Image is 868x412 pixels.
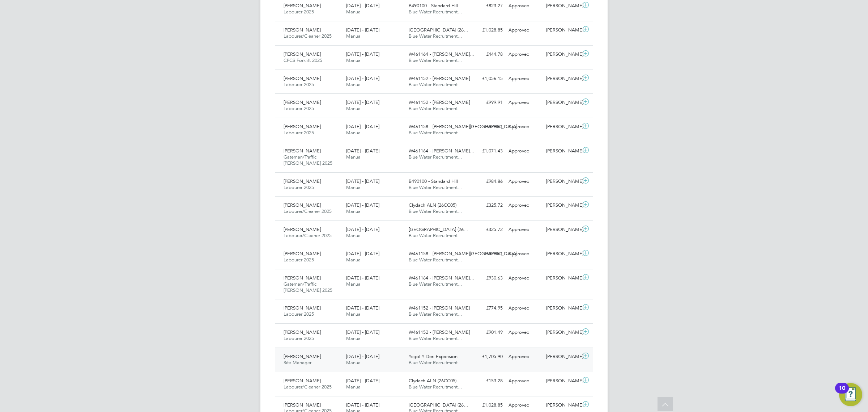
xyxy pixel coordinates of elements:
div: £1,071.43 [468,145,506,157]
span: W461158 - [PERSON_NAME][GEOGRAPHIC_DATA] [409,123,517,130]
span: W461158 - [PERSON_NAME][GEOGRAPHIC_DATA] [409,251,517,257]
div: Approved [506,272,543,284]
span: Manual [346,281,362,287]
span: Manual [346,81,362,88]
span: [PERSON_NAME] [284,275,321,281]
span: Labourer 2025 [284,257,314,263]
div: Approved [506,224,543,236]
span: Manual [346,184,362,190]
span: W461152 - [PERSON_NAME] [409,75,470,81]
div: £984.86 [468,176,506,188]
div: Approved [506,24,543,36]
div: £929.61 [468,248,506,260]
div: £930.63 [468,272,506,284]
div: £444.78 [468,49,506,60]
span: W461164 - [PERSON_NAME]… [409,51,475,57]
div: 10 [839,388,845,398]
span: Blue Water Recruitment… [409,81,462,88]
span: [DATE] - [DATE] [346,251,379,257]
div: Approved [506,121,543,133]
span: Labourer 2025 [284,9,314,15]
span: Manual [346,257,362,263]
span: Blue Water Recruitment… [409,335,462,341]
span: W461152 - [PERSON_NAME] [409,99,470,105]
div: Approved [506,97,543,109]
span: [PERSON_NAME] [284,178,321,184]
div: £1,705.90 [468,351,506,363]
div: [PERSON_NAME] [543,121,581,133]
span: Manual [346,57,362,63]
span: [PERSON_NAME] [284,3,321,9]
span: Labourer 2025 [284,311,314,317]
div: Approved [506,145,543,157]
span: Labourer/Cleaner 2025 [284,384,332,390]
div: [PERSON_NAME] [543,73,581,85]
div: Approved [506,327,543,339]
span: B490100 - Standard Hill [409,178,458,184]
span: [DATE] - [DATE] [346,353,379,360]
span: W461164 - [PERSON_NAME]… [409,148,475,154]
div: [PERSON_NAME] [543,375,581,387]
span: [DATE] - [DATE] [346,226,379,232]
span: W461164 - [PERSON_NAME]… [409,275,475,281]
span: Labourer 2025 [284,130,314,136]
span: Ysgol Y Deri Expansion… [409,353,462,360]
span: Labourer/Cleaner 2025 [284,33,332,39]
div: [PERSON_NAME] [543,199,581,211]
span: [DATE] - [DATE] [346,123,379,130]
span: [GEOGRAPHIC_DATA] (26… [409,27,468,33]
span: Blue Water Recruitment… [409,57,462,63]
div: [PERSON_NAME] [543,351,581,363]
span: [DATE] - [DATE] [346,75,379,81]
div: Approved [506,399,543,411]
span: Blue Water Recruitment… [409,257,462,263]
div: [PERSON_NAME] [543,399,581,411]
span: [PERSON_NAME] [284,148,321,154]
span: [PERSON_NAME] [284,251,321,257]
span: [DATE] - [DATE] [346,329,379,335]
span: [DATE] - [DATE] [346,51,379,57]
span: [DATE] - [DATE] [346,305,379,311]
span: [PERSON_NAME] [284,353,321,360]
div: £1,028.85 [468,399,506,411]
div: [PERSON_NAME] [543,24,581,36]
div: [PERSON_NAME] [543,176,581,188]
div: £774.95 [468,302,506,314]
span: Blue Water Recruitment… [409,184,462,190]
span: Manual [346,33,362,39]
span: Manual [346,9,362,15]
span: Clydach ALN (26CC05) [409,378,456,384]
span: [PERSON_NAME] [284,51,321,57]
span: [DATE] - [DATE] [346,402,379,408]
span: W461152 - [PERSON_NAME] [409,329,470,335]
span: Manual [346,232,362,239]
span: Labourer 2025 [284,105,314,112]
span: Blue Water Recruitment… [409,105,462,112]
span: Blue Water Recruitment… [409,311,462,317]
div: [PERSON_NAME] [543,224,581,236]
span: Blue Water Recruitment… [409,208,462,214]
span: [PERSON_NAME] [284,329,321,335]
span: Blue Water Recruitment… [409,154,462,160]
span: [GEOGRAPHIC_DATA] (26… [409,402,468,408]
div: Approved [506,49,543,60]
span: Manual [346,130,362,136]
span: Labourer 2025 [284,335,314,341]
div: £1,028.85 [468,24,506,36]
div: [PERSON_NAME] [543,327,581,339]
span: [DATE] - [DATE] [346,275,379,281]
span: Blue Water Recruitment… [409,232,462,239]
span: B490100 - Standard Hill [409,3,458,9]
span: Blue Water Recruitment… [409,281,462,287]
span: [PERSON_NAME] [284,305,321,311]
div: [PERSON_NAME] [543,272,581,284]
span: W461152 - [PERSON_NAME] [409,305,470,311]
span: Labourer/Cleaner 2025 [284,232,332,239]
span: [PERSON_NAME] [284,378,321,384]
div: £1,056.15 [468,73,506,85]
span: Blue Water Recruitment… [409,130,462,136]
span: Blue Water Recruitment… [409,9,462,15]
div: £325.72 [468,199,506,211]
div: [PERSON_NAME] [543,302,581,314]
span: [PERSON_NAME] [284,75,321,81]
